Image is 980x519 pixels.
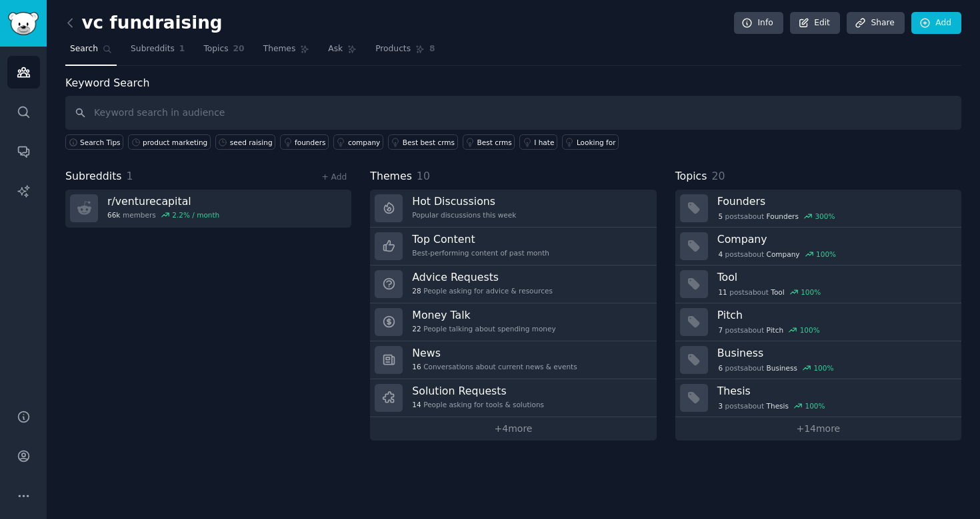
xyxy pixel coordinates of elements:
[370,228,656,265] a: Top ContentBest-performing content of past month
[711,170,725,182] span: 20
[412,324,555,333] div: People talking about spending money
[230,138,273,147] div: seed raising
[131,43,175,55] span: Subreddits
[65,134,123,150] button: Search Tips
[717,210,837,222] div: post s about
[412,362,577,371] div: Conversations about current news & events
[65,96,961,130] input: Keyword search in audience
[717,232,952,246] h3: Company
[107,210,219,220] div: members
[199,39,249,66] a: Topics20
[717,248,837,260] div: post s about
[805,401,825,411] div: 100 %
[388,134,458,150] a: Best best crms
[328,43,343,55] span: Ask
[417,170,430,182] span: 10
[718,401,723,411] span: 3
[813,363,833,373] div: 100 %
[767,250,800,259] span: Company
[412,324,421,333] span: 22
[412,362,421,371] span: 16
[767,325,784,335] span: Pitch
[370,168,412,185] span: Themes
[675,228,961,265] a: Company4postsaboutCompany100%
[70,43,98,55] span: Search
[562,134,619,150] a: Looking for
[429,43,435,55] span: 8
[717,384,952,398] h3: Thesis
[771,287,784,297] span: Tool
[767,212,799,221] span: Founders
[717,194,952,208] h3: Founders
[203,43,228,55] span: Topics
[107,194,219,208] h3: r/ venturecapital
[370,265,656,303] a: Advice Requests28People asking for advice & resources
[80,138,121,147] span: Search Tips
[370,379,656,417] a: Solution Requests14People asking for tools & solutions
[675,168,707,185] span: Topics
[65,77,149,89] label: Keyword Search
[717,362,835,374] div: post s about
[718,287,727,297] span: 11
[215,134,275,150] a: seed raising
[375,43,411,55] span: Products
[477,138,512,147] div: Best crms
[717,400,827,412] div: post s about
[816,250,836,259] div: 100 %
[143,138,207,147] div: product marketing
[534,138,554,147] div: I hate
[412,286,421,295] span: 28
[333,134,383,150] a: company
[717,324,821,336] div: post s about
[800,325,820,335] div: 100 %
[107,210,120,220] span: 66k
[847,12,904,35] a: Share
[718,250,723,259] span: 4
[412,248,549,258] div: Best-performing content of past month
[675,379,961,417] a: Thesis3postsaboutThesis100%
[412,400,544,409] div: People asking for tools & solutions
[675,417,961,440] a: +14more
[412,346,577,360] h3: News
[412,210,516,220] div: Popular discussions this week
[717,346,952,360] h3: Business
[65,168,122,185] span: Subreddits
[348,138,380,147] div: company
[370,341,656,379] a: News16Conversations about current news & events
[370,303,656,341] a: Money Talk22People talking about spending money
[767,363,797,373] span: Business
[412,194,516,208] h3: Hot Discussions
[412,270,553,284] h3: Advice Requests
[65,39,117,66] a: Search
[718,363,723,373] span: 6
[463,134,515,150] a: Best crms
[412,384,544,398] h3: Solution Requests
[717,308,952,322] h3: Pitch
[403,138,455,147] div: Best best crms
[801,287,821,297] div: 100 %
[65,190,351,228] a: r/venturecapital66kmembers2.2% / month
[718,325,723,335] span: 7
[675,190,961,228] a: Founders5postsaboutFounders300%
[815,212,835,221] div: 300 %
[172,210,219,220] div: 2.2 % / month
[718,212,723,221] span: 5
[371,39,439,66] a: Products8
[126,39,189,66] a: Subreddits1
[370,417,656,440] a: +4more
[280,134,329,150] a: founders
[734,12,783,35] a: Info
[675,265,961,303] a: Tool11postsaboutTool100%
[412,400,421,409] span: 14
[675,303,961,341] a: Pitch7postsaboutPitch100%
[675,341,961,379] a: Business6postsaboutBusiness100%
[911,12,961,35] a: Add
[295,138,325,147] div: founders
[767,401,789,411] span: Thesis
[790,12,840,35] a: Edit
[412,308,555,322] h3: Money Talk
[412,286,553,295] div: People asking for advice & resources
[412,232,549,246] h3: Top Content
[717,270,952,284] h3: Tool
[127,170,133,182] span: 1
